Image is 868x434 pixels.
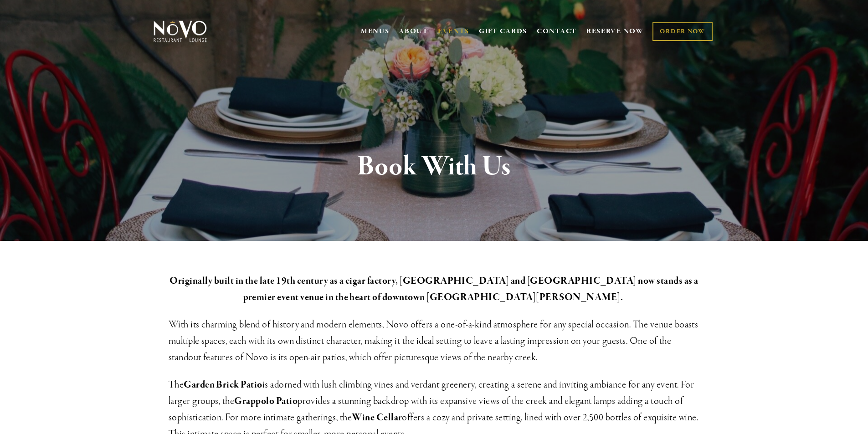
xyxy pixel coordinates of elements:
strong: Grappolo Patio [234,395,298,408]
strong: Book With Us [357,149,511,184]
a: CONTACT [537,23,577,40]
a: ABOUT [399,27,428,36]
a: ORDER NOW [652,22,712,41]
img: Novo Restaurant &amp; Lounge [152,20,209,43]
a: RESERVE NOW [586,23,644,40]
strong: Originally built in the late 19th century as a cigar factory, [GEOGRAPHIC_DATA] and [GEOGRAPHIC_D... [169,275,700,304]
a: GIFT CARDS [479,23,527,40]
strong: Garden Brick Patio [184,378,262,391]
strong: Wine Cellar [352,411,402,424]
a: EVENTS [438,27,469,36]
a: MENUS [361,27,390,36]
h3: With its charming blend of history and modern elements, Novo offers a one-of-a-kind atmosphere fo... [169,317,700,366]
